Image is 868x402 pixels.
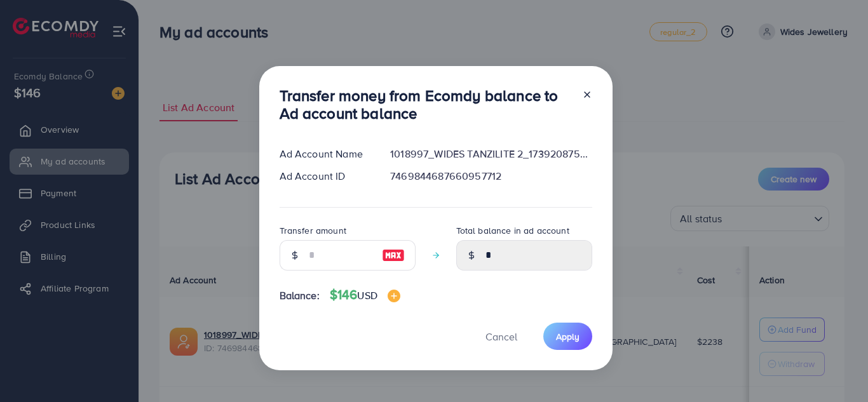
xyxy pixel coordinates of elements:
span: USD [357,288,377,302]
div: 1018997_WIDES TANZILITE 2_1739208754661 [380,147,602,161]
label: Transfer amount [280,224,346,237]
img: image [382,248,405,263]
h3: Transfer money from Ecomdy balance to Ad account balance [280,86,572,123]
img: image [388,290,400,302]
div: 7469844687660957712 [380,169,602,184]
label: Total balance in ad account [456,224,569,237]
div: Ad Account ID [269,169,381,184]
h4: $146 [330,287,400,303]
div: Ad Account Name [269,147,381,161]
button: Apply [543,323,592,350]
span: Balance: [280,288,320,303]
iframe: Chat [814,345,858,392]
button: Cancel [470,323,533,350]
span: Cancel [485,330,517,344]
span: Apply [556,330,580,343]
